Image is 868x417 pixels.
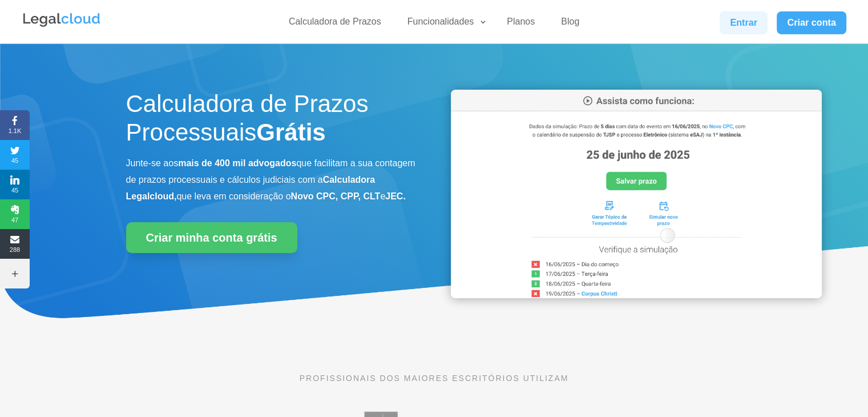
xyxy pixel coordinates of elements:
[126,222,297,253] a: Criar minha conta grátis
[256,119,325,146] strong: Grátis
[500,16,542,33] a: Planos
[126,90,417,153] h1: Calculadora de Prazos Processuais
[22,11,102,29] img: Legalcloud Logo
[291,191,381,201] b: Novo CPC, CPP, CLT
[451,90,822,298] img: Calculadora de Prazos Processuais da Legalcloud
[720,11,768,34] a: Entrar
[451,290,822,300] a: Calculadora de Prazos Processuais da Legalcloud
[126,175,376,201] b: Calculadora Legalcloud,
[282,16,388,33] a: Calculadora de Prazos
[777,11,846,34] a: Criar conta
[22,21,102,30] a: Logo da Legalcloud
[126,372,742,384] p: PROFISSIONAIS DOS MAIORES ESCRITÓRIOS UTILIZAM
[178,158,296,168] b: mais de 400 mil advogados
[126,155,417,205] p: Junte-se aos que facilitam a sua contagem de prazos processuais e cálculos judiciais com a que le...
[401,16,488,33] a: Funcionalidades
[554,16,586,33] a: Blog
[385,191,406,201] b: JEC.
